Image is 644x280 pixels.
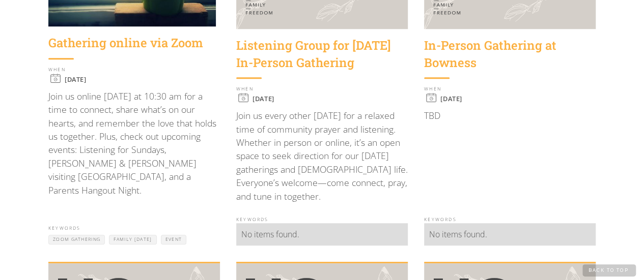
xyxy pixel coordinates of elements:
[53,236,100,243] div: Zoom Gathering
[236,37,408,71] div: Listening Group for [DATE] In-Person Gathering
[429,228,591,240] div: No items found.
[582,264,636,276] a: Back to Top
[424,109,596,122] p: TBD
[236,37,408,79] a: Listening Group for [DATE] In-Person Gathering
[236,109,408,203] p: Join us every other [DATE] for a relaxed time of community prayer and listening. Whether in perso...
[440,95,462,103] div: [DATE]
[424,37,596,79] a: In-Person Gathering at Bowness
[424,87,596,91] div: WHEN
[48,35,220,59] a: Gathering online via Zoom
[424,217,596,222] div: Keywords
[48,68,220,72] div: WHEN
[424,37,596,71] div: In-Person Gathering at Bowness
[114,236,152,243] div: Family [DATE]
[48,226,220,231] div: Keywords
[236,87,408,91] div: WHEN
[241,228,403,240] div: No items found.
[253,95,274,103] div: [DATE]
[236,217,408,222] div: Keywords
[48,89,220,197] p: Join us online [DATE] at 10:30 am for a time to connect, share what’s on our hearts, and remember...
[65,75,87,83] div: [DATE]
[165,236,182,243] div: Event
[48,35,220,52] div: Gathering online via Zoom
